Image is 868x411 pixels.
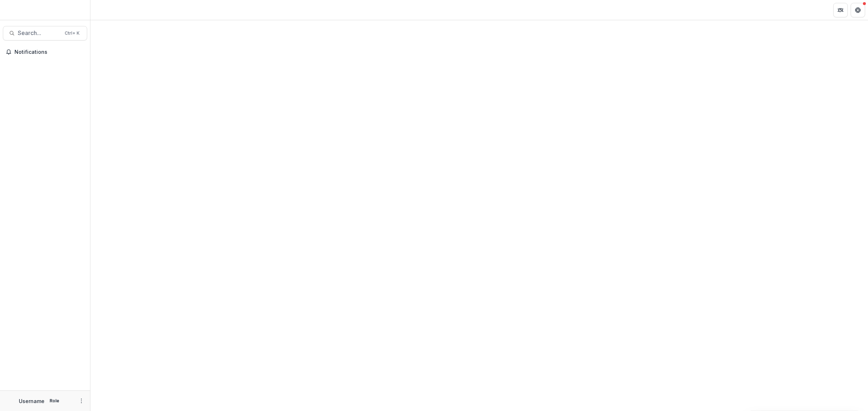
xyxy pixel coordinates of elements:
button: Partners [833,3,848,17]
div: Ctrl + K [63,29,81,37]
button: Get Help [851,3,865,17]
nav: breadcrumb [93,5,124,15]
button: More [77,397,86,405]
span: Notifications [14,49,84,55]
p: Role [47,398,61,404]
span: Search... [18,30,60,36]
p: Username [19,397,44,405]
button: Notifications [3,46,87,58]
button: Search... [3,26,87,40]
